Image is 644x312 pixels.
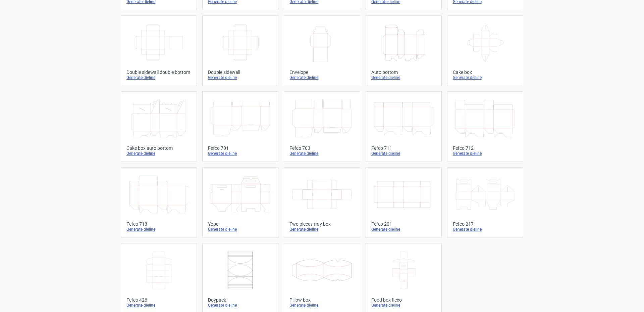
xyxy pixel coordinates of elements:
[126,227,191,232] div: Generate dieline
[126,151,191,156] div: Generate dieline
[453,227,518,232] div: Generate dieline
[453,70,518,75] div: Cake box
[289,70,354,75] div: Envelope
[447,91,523,162] a: Fefco 712Generate dieline
[453,75,518,80] div: Generate dieline
[289,151,354,156] div: Generate dieline
[202,15,278,86] a: Double sidewallGenerate dieline
[284,15,360,86] a: EnvelopeGenerate dieline
[366,167,442,238] a: Fefco 201Generate dieline
[126,70,191,75] div: Double sidewall double bottom
[126,297,191,303] div: Fefco 426
[366,15,442,86] a: Auto bottomGenerate dieline
[126,303,191,308] div: Generate dieline
[208,75,273,80] div: Generate dieline
[208,151,273,156] div: Generate dieline
[289,221,354,227] div: Two pieces tray box
[126,221,191,227] div: Fefco 713
[121,15,197,86] a: Double sidewall double bottomGenerate dieline
[371,151,436,156] div: Generate dieline
[289,297,354,303] div: Pillow box
[453,151,518,156] div: Generate dieline
[121,91,197,162] a: Cake box auto bottomGenerate dieline
[371,303,436,308] div: Generate dieline
[453,221,518,227] div: Fefco 217
[289,227,354,232] div: Generate dieline
[202,167,278,238] a: YopeGenerate dieline
[284,91,360,162] a: Fefco 703Generate dieline
[289,303,354,308] div: Generate dieline
[208,145,273,151] div: Fefco 701
[208,227,273,232] div: Generate dieline
[126,145,191,151] div: Cake box auto bottom
[371,227,436,232] div: Generate dieline
[208,221,273,227] div: Yope
[202,91,278,162] a: Fefco 701Generate dieline
[366,91,442,162] a: Fefco 711Generate dieline
[121,167,197,238] a: Fefco 713Generate dieline
[371,221,436,227] div: Fefco 201
[208,70,273,75] div: Double sidewall
[208,297,273,303] div: Doypack
[453,145,518,151] div: Fefco 712
[289,75,354,80] div: Generate dieline
[289,145,354,151] div: Fefco 703
[447,167,523,238] a: Fefco 217Generate dieline
[447,15,523,86] a: Cake boxGenerate dieline
[371,297,436,303] div: Food box flexo
[208,303,273,308] div: Generate dieline
[371,75,436,80] div: Generate dieline
[284,167,360,238] a: Two pieces tray boxGenerate dieline
[371,145,436,151] div: Fefco 711
[371,70,436,75] div: Auto bottom
[126,75,191,80] div: Generate dieline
